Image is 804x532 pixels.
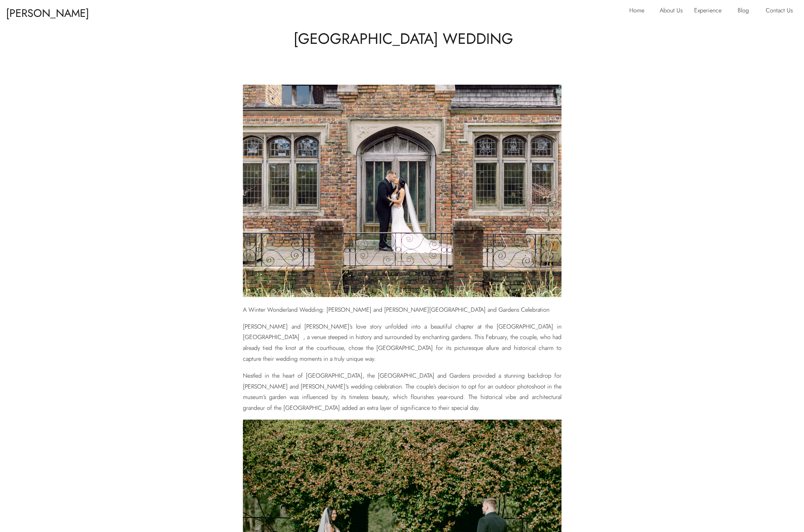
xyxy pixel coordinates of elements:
p: [PERSON_NAME] and [PERSON_NAME]’s love story unfolded into a beautiful chapter at the [GEOGRAPHIC... [243,321,561,365]
p: Nestled in the heart of [GEOGRAPHIC_DATA], the [GEOGRAPHIC_DATA] and Gardens provided a stunning ... [243,371,561,414]
a: Contact Us [766,5,798,17]
a: Experience [694,5,728,17]
p: A Winter Wonderland Wedding: [PERSON_NAME] and [PERSON_NAME][GEOGRAPHIC_DATA] and Gardens Celebra... [243,305,561,315]
p: [PERSON_NAME] & [PERSON_NAME] [6,3,97,17]
a: Home [629,5,649,17]
a: Blog [738,5,755,17]
h1: [GEOGRAPHIC_DATA] Wedding [196,28,610,49]
a: About Us [660,5,689,17]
